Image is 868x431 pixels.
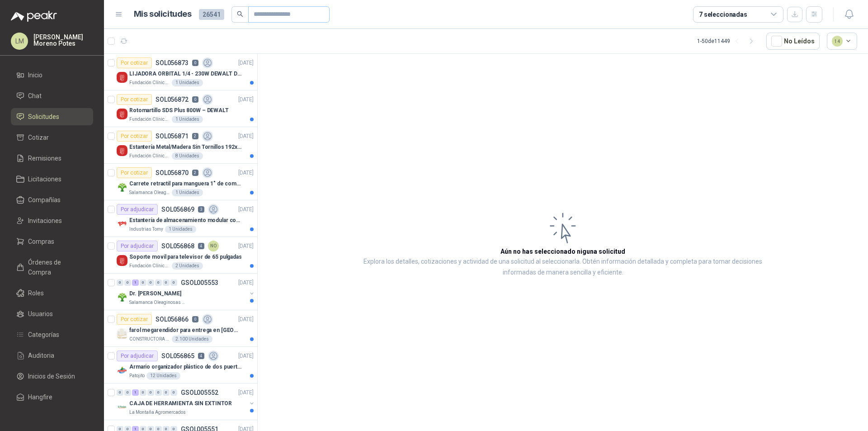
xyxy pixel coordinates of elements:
[117,389,123,396] div: 0
[117,292,127,303] img: Company Logo
[155,389,162,396] div: 0
[104,310,257,347] a: Por cotizarSOL0568660[DATE] Company Logofarol megarendidor para entrega en [GEOGRAPHIC_DATA]CONST...
[766,33,820,50] button: No Leídos
[11,11,57,22] img: Logo peakr
[129,180,242,188] p: Carrete retractil para manguera 1" de combustible
[129,326,242,335] p: farol megarendidor para entrega en [GEOGRAPHIC_DATA]
[238,169,254,177] p: [DATE]
[198,243,204,249] p: 4
[28,153,61,163] span: Remisiones
[134,8,192,21] h1: Mis solicitudes
[172,262,203,270] div: 2 Unidades
[28,350,54,360] span: Auditoria
[11,129,93,146] a: Cotizar
[28,70,42,80] span: Inicio
[238,352,254,360] p: [DATE]
[28,112,59,122] span: Solicitudes
[117,167,152,178] div: Por cotizar
[28,91,42,101] span: Chat
[117,109,127,119] img: Company Logo
[28,133,49,142] span: Cotizar
[199,9,224,20] span: 26541
[11,388,93,406] a: Hangfire
[147,389,154,396] div: 0
[163,279,170,286] div: 0
[238,59,254,67] p: [DATE]
[238,95,254,104] p: [DATE]
[11,87,93,104] a: Chat
[11,150,93,167] a: Remisiones
[238,388,254,397] p: [DATE]
[129,262,170,270] p: Fundación Clínica Shaio
[181,279,218,286] p: GSOL005553
[117,350,158,361] div: Por adjudicar
[140,279,146,286] div: 0
[11,33,28,50] div: LM
[129,70,242,78] p: LIJADORA ORBITAL 1/4 - 230W DEWALT DWE6411-B3
[129,363,242,371] p: Armario organizador plástico de dos puertas de acuerdo a la imagen adjunta
[129,152,170,160] p: Fundación Clínica Shaio
[28,392,52,402] span: Hangfire
[124,389,131,396] div: 0
[129,399,232,408] p: CAJA DE HERRAMIENTA SIN EXTINTOR
[238,279,254,287] p: [DATE]
[129,216,242,225] p: Estantería de almacenamiento modular con organizadores abiertos
[161,243,194,249] p: SOL056868
[172,79,203,86] div: 1 Unidades
[28,309,53,319] span: Usuarios
[238,205,254,214] p: [DATE]
[129,106,229,115] p: Rotomartillo SDS Plus 800W – DEWALT
[238,315,254,324] p: [DATE]
[104,164,257,200] a: Por cotizarSOL0568702[DATE] Company LogoCarrete retractil para manguera 1" de combustibleSalamanc...
[208,241,219,251] div: NO
[155,279,162,286] div: 0
[28,174,61,184] span: Licitaciones
[104,127,257,164] a: Por cotizarSOL0568712[DATE] Company LogoEstantería Metal/Madera Sin Tornillos 192x100x50 cm 5 Niv...
[117,241,158,251] div: Por adjudicar
[129,143,242,152] p: Estantería Metal/Madera Sin Tornillos 192x100x50 cm 5 Niveles Gris
[104,54,257,90] a: Por cotizarSOL0568730[DATE] Company LogoLIJADORA ORBITAL 1/4 - 230W DEWALT DWE6411-B3Fundación Cl...
[117,218,127,229] img: Company Logo
[11,66,93,84] a: Inicio
[170,389,177,396] div: 0
[117,255,127,266] img: Company Logo
[11,233,93,250] a: Compras
[28,195,61,205] span: Compañías
[163,389,170,396] div: 0
[28,237,54,246] span: Compras
[156,133,189,139] p: SOL056871
[28,288,44,298] span: Roles
[117,387,255,416] a: 0 0 1 0 0 0 0 0 GSOL005552[DATE] Company LogoCAJA DE HERRAMIENTA SIN EXTINTORLa Montaña Agromercados
[11,171,93,188] a: Licitaciones
[11,284,93,302] a: Roles
[172,152,203,160] div: 8 Unidades
[11,254,93,281] a: Órdenes de Compra
[117,57,152,68] div: Por cotizar
[117,279,123,286] div: 0
[129,189,170,196] p: Salamanca Oleaginosas SAS
[192,316,198,322] p: 0
[117,182,127,193] img: Company Logo
[129,336,170,343] p: CONSTRUCTORA GRUPO FIP
[28,257,85,277] span: Órdenes de Compra
[192,170,198,176] p: 2
[827,33,858,50] button: 14
[697,34,759,48] div: 1 - 50 de 11449
[172,189,203,196] div: 1 Unidades
[11,347,93,364] a: Auditoria
[172,116,203,123] div: 1 Unidades
[500,246,625,256] h3: Aún no has seleccionado niguna solicitud
[28,371,75,381] span: Inicios de Sesión
[129,289,181,298] p: Dr. [PERSON_NAME]
[156,316,189,322] p: SOL056866
[117,145,127,156] img: Company Logo
[104,90,257,127] a: Por cotizarSOL0568720[DATE] Company LogoRotomartillo SDS Plus 800W – DEWALTFundación Clínica Shai...
[192,96,198,103] p: 0
[238,132,254,141] p: [DATE]
[129,253,242,261] p: Soporte movil para televisor de 65 pulgadas
[172,336,212,343] div: 2.100 Unidades
[140,389,146,396] div: 0
[147,279,154,286] div: 0
[238,242,254,251] p: [DATE]
[161,353,194,359] p: SOL056865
